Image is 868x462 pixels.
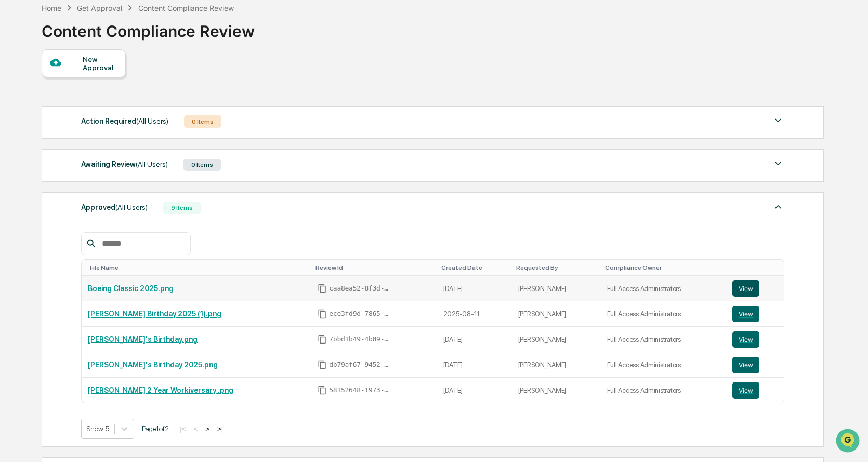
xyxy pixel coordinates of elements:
div: Awaiting Review [81,157,168,171]
button: >| [214,425,226,433]
div: 9 Items [163,202,201,214]
iframe: Open customer support [835,428,863,456]
div: Toggle SortBy [441,264,508,271]
td: [PERSON_NAME] [512,301,601,327]
div: 🗄️ [75,132,84,140]
a: [PERSON_NAME] Birthday 2025 (1).png [88,310,221,318]
button: |< [177,425,189,433]
div: 🖐️ [10,132,19,140]
a: View [732,306,778,322]
td: [PERSON_NAME] [512,276,601,301]
div: We're available if you need us! [35,90,131,98]
div: Toggle SortBy [315,264,432,271]
button: > [202,425,213,433]
span: Data Lookup [21,151,65,161]
div: Action Required [81,114,168,128]
img: caret [772,114,784,127]
span: 58152648-1973-4541-984b-9041ec2fcf73 [329,386,391,394]
span: Attestations [86,131,129,141]
div: 0 Items [183,159,221,171]
td: [PERSON_NAME] [512,352,601,378]
span: Preclearance [21,131,67,141]
td: [PERSON_NAME] [512,327,601,352]
a: View [732,382,778,399]
td: [DATE] [437,378,512,403]
span: Pylon [103,176,126,184]
span: ece3fd9d-7865-4b30-81a2-12ea4e339417 [329,310,391,318]
div: Toggle SortBy [90,264,307,271]
button: View [732,306,759,322]
a: 🔎Data Lookup [6,147,70,165]
a: View [732,357,778,373]
span: db79af67-9452-4e76-b465-70ec6d332848 [329,361,391,369]
a: [PERSON_NAME]'s Birthday.png [88,335,198,344]
span: Copy Id [318,335,327,344]
td: Full Access Administrators [601,378,727,403]
img: caret [772,201,784,213]
span: Copy Id [318,360,327,369]
a: View [732,331,778,348]
div: Content Compliance Review [42,14,255,41]
span: Copy Id [318,284,327,293]
span: caa8ea52-8f3d-45de-b25b-6a47aca701ad [329,284,391,293]
div: Start new chat [35,80,170,90]
td: 2025-08-11 [437,301,512,327]
a: [PERSON_NAME]'s Birthday 2025.png [88,361,218,369]
a: [PERSON_NAME] 2 Year Workiversary .png [88,386,233,394]
td: Full Access Administrators [601,301,727,327]
span: Copy Id [318,309,327,319]
button: Start new chat [177,83,189,95]
td: [DATE] [437,327,512,352]
div: 0 Items [184,115,221,128]
td: Full Access Administrators [601,352,727,378]
p: How can we help? [10,22,189,38]
a: Boeing Classic 2025.png [88,284,174,293]
td: Full Access Administrators [601,327,727,352]
div: Approved [81,201,148,214]
div: Toggle SortBy [516,264,597,271]
td: [DATE] [437,352,512,378]
div: Get Approval [77,4,122,12]
td: Full Access Administrators [601,276,727,301]
a: View [732,280,778,297]
a: 🗄️Attestations [71,127,133,146]
span: 7bbd1b49-4b09-4eb5-a857-161f0bab7629 [329,335,391,344]
div: Toggle SortBy [605,264,722,271]
a: 🖐️Preclearance [6,127,71,146]
div: Content Compliance Review [138,4,234,12]
span: (All Users) [136,160,168,168]
input: Clear [27,47,172,58]
a: Powered byPylon [73,176,126,184]
div: Toggle SortBy [734,264,780,271]
span: (All Users) [115,203,148,212]
span: (All Users) [136,117,168,125]
img: caret [772,157,784,170]
button: View [732,331,759,348]
div: Home [42,4,61,12]
div: 🔎 [10,152,19,160]
button: < [190,425,201,433]
td: [DATE] [437,276,512,301]
td: [PERSON_NAME] [512,378,601,403]
span: Page 1 of 2 [142,425,169,433]
div: New Approval [83,55,117,72]
img: 1746055101610-c473b297-6a78-478c-a979-82029cc54cd1 [10,80,29,98]
button: View [732,357,759,373]
button: View [732,382,759,399]
span: Copy Id [318,386,327,395]
button: View [732,280,759,297]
